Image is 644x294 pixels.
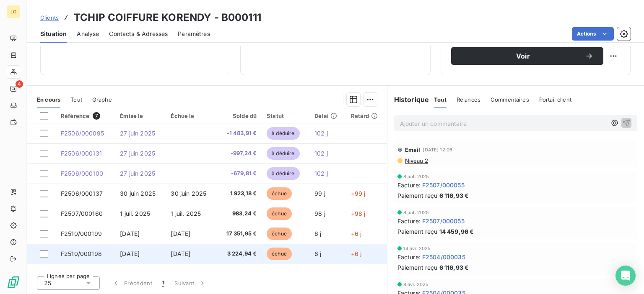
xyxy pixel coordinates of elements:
div: Solde dû [222,112,257,119]
span: Tout [434,96,447,103]
span: F2507/000055 [422,181,465,189]
span: 27 juin 2025 [120,150,155,157]
span: échue [267,248,292,260]
span: +98 j [351,210,366,217]
span: [DATE] [120,230,140,237]
span: 1 923,18 € [222,189,257,198]
span: à déduire [267,147,299,160]
span: 1 [162,279,164,287]
span: échue [267,228,292,240]
div: Émise le [120,112,161,119]
span: F2507/000055 [422,217,465,225]
span: 25 [44,279,51,287]
span: à déduire [267,167,299,180]
span: +6 j [351,250,362,257]
span: 1 juil. 2025 [171,210,201,217]
span: Voir [461,53,585,59]
span: -997,24 € [222,149,257,158]
button: Voir [451,47,603,65]
span: Email [405,146,421,153]
span: Contacts & Adresses [109,30,168,38]
span: Relances [457,96,480,103]
span: 1 juil. 2025 [120,210,150,217]
span: [DATE] [120,250,140,257]
span: [DATE] [171,230,190,237]
div: LO [7,5,20,18]
a: Clients [40,13,59,22]
span: à déduire [267,127,299,140]
span: -679,81 € [222,169,257,178]
span: F2507/000160 [61,210,103,217]
span: 27 juin 2025 [120,130,155,137]
div: Retard [351,112,382,119]
span: F2504/000035 [422,253,465,261]
span: F2506/000095 [61,130,104,137]
span: 102 j [314,130,328,137]
span: [DATE] 12:06 [423,147,452,152]
button: 1 [157,274,169,292]
span: +99 j [351,190,366,197]
span: 17 351,95 € [222,230,257,238]
span: F2510/000199 [61,230,102,237]
span: 4 [16,80,23,88]
span: 983,24 € [222,210,257,218]
span: Analyse [77,30,99,38]
span: échue [267,187,292,200]
img: Logo LeanPay [7,276,20,289]
span: Niveau 2 [404,157,428,164]
span: 14 avr. 2025 [403,246,431,251]
span: -1 483,91 € [222,129,257,138]
div: Référence [61,112,110,120]
span: 8 juil. 2025 [403,174,429,179]
span: F2506/000137 [61,190,103,197]
h3: TCHIP COIFFURE KORENDY - B000111 [74,10,261,25]
span: Portail client [539,96,571,103]
span: F2510/000198 [61,250,102,257]
div: Open Intercom Messenger [615,266,636,286]
span: Graphe [92,96,112,103]
span: [DATE] [171,250,190,257]
span: 98 j [314,210,325,217]
span: Tout [70,96,82,103]
span: Facture : [397,181,421,189]
span: Paramètres [178,30,210,38]
button: Actions [572,27,614,41]
span: 102 j [314,170,328,177]
span: Facture : [397,217,421,225]
div: Échue le [171,112,211,119]
span: +6 j [351,230,362,237]
button: Suivant [169,274,212,292]
span: 99 j [314,190,325,197]
span: Paiement reçu [397,191,438,200]
span: En cours [37,96,60,103]
span: 30 juin 2025 [120,190,156,197]
span: Paiement reçu [397,263,438,272]
span: Paiement reçu [397,227,438,236]
span: 6 j [314,230,321,237]
span: 6 116,93 € [439,191,469,200]
button: Précédent [106,274,157,292]
span: Commentaires [491,96,529,103]
div: Statut [267,112,304,119]
span: F2506/000131 [61,150,102,157]
span: 102 j [314,150,328,157]
span: 8 juil. 2025 [403,210,429,215]
span: 3 224,94 € [222,250,257,258]
span: 27 juin 2025 [120,170,155,177]
span: échue [267,207,292,220]
span: Situation [40,30,67,38]
span: 8 avr. 2025 [403,282,429,287]
h6: Historique [387,95,429,105]
span: 7 [93,112,100,120]
span: F2506/000100 [61,170,103,177]
span: 6 116,93 € [439,263,469,272]
span: 14 459,96 € [439,227,474,236]
span: 30 juin 2025 [171,190,206,197]
div: Délai [314,112,341,119]
span: 6 j [314,250,321,257]
span: Clients [40,14,59,21]
span: Facture : [397,253,421,261]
